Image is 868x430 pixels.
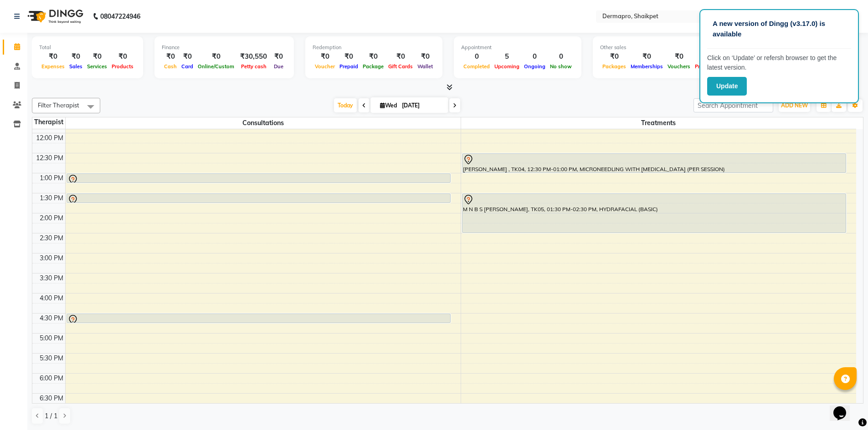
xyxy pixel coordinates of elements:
span: Consultations [66,117,461,129]
b: 08047224946 [100,4,140,29]
span: Gift Cards [386,63,415,70]
div: ₹0 [109,51,136,62]
div: ₹0 [337,51,360,62]
span: Wed [378,102,399,109]
div: ₹0 [271,51,287,62]
div: ₹30,550 [236,51,271,62]
div: 3:00 PM [38,253,65,263]
span: Today [334,98,357,112]
div: 0 [461,51,492,62]
button: Update [707,77,747,96]
input: Search Appointment [693,98,773,112]
span: Memberships [628,63,665,70]
div: ₹0 [665,51,693,62]
span: Completed [461,63,492,70]
div: ₹0 [39,51,67,62]
span: Vouchers [665,63,693,70]
span: 1 / 1 [45,411,57,421]
div: ₹0 [179,51,195,62]
div: Other sales [600,44,748,51]
div: ₹0 [162,51,179,62]
div: 5 [492,51,522,62]
div: Therapist [32,117,65,127]
span: Card [179,63,195,70]
div: ₹0 [415,51,435,62]
span: Upcoming [492,63,522,70]
p: A new version of Dingg (v3.17.0) is available [713,19,846,39]
div: 3:30 PM [38,273,65,283]
span: Prepaid [337,63,360,70]
div: ₹0 [628,51,665,62]
div: ₹0 [67,51,85,62]
div: ₹0 [600,51,628,62]
div: [PERSON_NAME] , TK04, 12:30 PM-01:00 PM, MICRONEEDLING WITH [MEDICAL_DATA] (PER SESSION) [462,154,846,172]
div: 1:00 PM [38,173,65,183]
span: Voucher [313,63,337,70]
div: ₹0 [85,51,109,62]
span: ADD NEW [781,102,808,109]
span: Prepaids [693,63,719,70]
div: ₹0 [313,51,337,62]
span: Sales [67,63,85,70]
div: ₹0 [386,51,415,62]
div: 4:30 PM [38,314,65,323]
div: Redemption [313,44,435,51]
span: Products [109,63,136,70]
div: 12:00 PM [34,133,65,143]
span: Services [85,63,109,70]
iframe: chat widget [830,394,859,421]
span: Package [360,63,386,70]
span: Expenses [39,63,67,70]
div: 1:30 PM [38,193,65,203]
div: [PERSON_NAME], TK02, 04:30 PM-04:45 PM, FIRST CONSULTATION [67,314,450,323]
span: Online/Custom [195,63,236,70]
span: Wallet [415,63,435,70]
div: 12:30 PM [34,153,65,163]
img: logo [23,4,86,29]
div: 5:00 PM [38,334,65,343]
div: 2:00 PM [38,213,65,223]
span: No show [548,63,574,70]
div: ₹0 [693,51,719,62]
div: 5:30 PM [38,354,65,363]
input: 2025-09-03 [399,99,445,112]
div: 4:00 PM [38,293,65,303]
span: Packages [600,63,628,70]
div: 2:30 PM [38,233,65,243]
div: 0 [548,51,574,62]
div: Finance [162,44,287,51]
div: [PERSON_NAME], TK03, 01:30 PM-01:45 PM, FOLLOW-UP [67,194,450,202]
span: Petty cash [239,63,269,70]
button: ADD NEW [779,99,810,112]
div: [PERSON_NAME], TK01, 01:00 PM-01:15 PM, FOLLOW-UP [67,174,450,182]
div: ₹0 [360,51,386,62]
span: Treatments [461,117,857,129]
p: Click on ‘Update’ or refersh browser to get the latest version. [707,53,851,72]
div: ₹0 [195,51,236,62]
div: 6:30 PM [38,394,65,403]
span: Cash [162,63,179,70]
div: Total [39,44,136,51]
span: Ongoing [522,63,548,70]
div: 6:00 PM [38,374,65,383]
div: 0 [522,51,548,62]
span: Due [272,63,286,70]
span: Filter Therapist [38,101,79,109]
div: Appointment [461,44,574,51]
div: M N B S [PERSON_NAME], TK05, 01:30 PM-02:30 PM, HYDRAFACIAL (BASIC) [462,194,846,233]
